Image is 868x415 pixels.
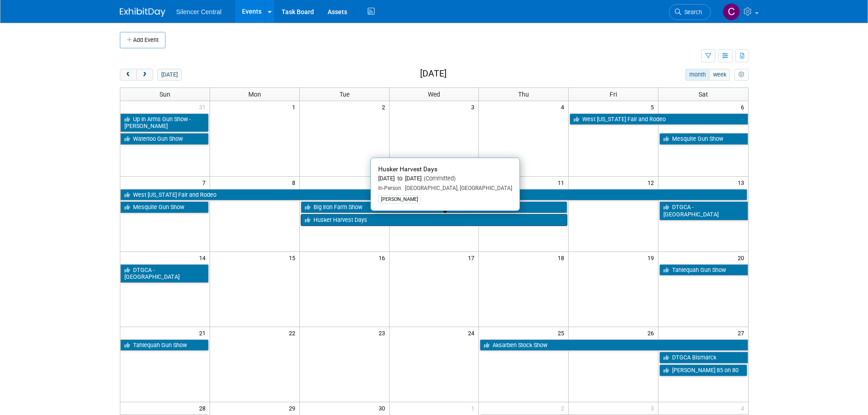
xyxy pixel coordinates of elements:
[198,252,210,263] span: 14
[647,327,658,338] span: 26
[699,91,708,98] span: Sat
[557,327,568,338] span: 25
[120,113,209,132] a: Up In Arms Gun Show - [PERSON_NAME]
[288,327,299,338] span: 22
[723,3,740,20] img: Cade Cox
[467,327,478,338] span: 24
[198,101,210,113] span: 31
[570,113,748,125] a: West [US_STATE] Fair and Rodeo
[659,352,748,364] a: DTGCA Bismarck
[301,214,568,226] a: Husker Harvest Days
[737,252,748,263] span: 20
[669,4,711,20] a: Search
[401,185,512,191] span: [GEOGRAPHIC_DATA], [GEOGRAPHIC_DATA]
[650,101,658,113] span: 5
[378,175,512,183] div: [DATE] to [DATE]
[685,69,709,81] button: month
[659,201,748,220] a: DTGCA - [GEOGRAPHIC_DATA]
[734,69,748,81] button: myCustomButton
[650,402,658,414] span: 3
[420,69,447,79] h2: [DATE]
[159,91,170,98] span: Sun
[709,69,730,81] button: week
[378,402,389,414] span: 30
[737,327,748,338] span: 27
[739,72,745,78] i: Personalize Calendar
[518,91,529,98] span: Thu
[467,252,478,263] span: 17
[198,402,210,414] span: 28
[421,175,456,182] span: (Committed)
[480,339,748,351] a: Aksarben Stock Show
[120,133,209,145] a: Waterloo Gun Show
[120,8,165,17] img: ExhibitDay
[288,402,299,414] span: 29
[136,69,153,81] button: next
[120,189,747,201] a: West [US_STATE] Fair and Rodeo
[291,101,299,113] span: 1
[378,327,389,338] span: 23
[120,32,165,48] button: Add Event
[659,264,748,276] a: Tahlequah Gun Show
[470,402,478,414] span: 1
[301,201,568,213] a: Big Iron Farm Show
[557,177,568,188] span: 11
[157,69,181,81] button: [DATE]
[647,252,658,263] span: 19
[201,177,210,188] span: 7
[378,252,389,263] span: 16
[378,185,401,191] span: In-Person
[647,177,658,188] span: 12
[428,91,440,98] span: Wed
[381,101,389,113] span: 2
[378,195,421,204] div: [PERSON_NAME]
[470,101,478,113] span: 3
[560,402,568,414] span: 2
[659,133,748,145] a: Mesquite Gun Show
[198,327,210,338] span: 21
[120,201,209,213] a: Mesquite Gun Show
[288,252,299,263] span: 15
[291,177,299,188] span: 8
[378,165,437,173] span: Husker Harvest Days
[120,69,137,81] button: prev
[557,252,568,263] span: 18
[560,101,568,113] span: 4
[659,364,747,376] a: [PERSON_NAME] 85 on 80
[339,91,349,98] span: Tue
[740,101,748,113] span: 6
[120,264,209,283] a: DTGCA - [GEOGRAPHIC_DATA]
[120,339,209,351] a: Tahlequah Gun Show
[176,8,222,15] span: Silencer Central
[740,402,748,414] span: 4
[248,91,261,98] span: Mon
[737,177,748,188] span: 13
[681,9,702,15] span: Search
[610,91,617,98] span: Fri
